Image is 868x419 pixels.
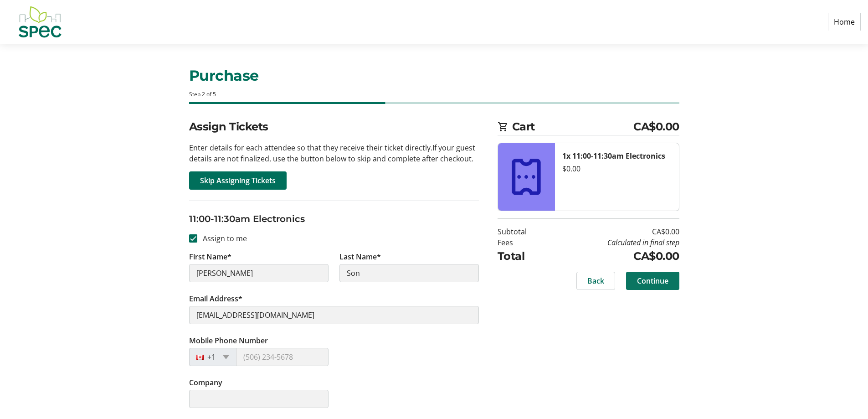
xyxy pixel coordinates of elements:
button: Back [576,272,615,290]
input: (506) 234-5678 [236,348,329,366]
label: Assign to me [197,233,247,244]
td: Calculated in final step [550,237,679,248]
label: Mobile Phone Number [189,335,268,346]
label: Last Name* [339,251,381,262]
span: Continue [637,275,668,286]
div: Step 2 of 5 [189,90,679,98]
td: Subtotal [498,226,550,237]
td: Fees [498,237,550,248]
button: Continue [626,272,679,290]
h3: 11:00-11:30am Electronics [189,212,479,226]
td: Total [498,248,550,264]
p: Enter details for each attendee so that they receive their ticket directly. If your guest details... [189,142,479,164]
label: Email Address* [189,293,242,304]
span: Skip Assigning Tickets [200,175,276,186]
span: Cart [512,119,634,135]
label: First Name* [189,251,231,262]
img: SPEC's Logo [7,4,72,40]
a: Home [828,13,861,31]
strong: 1x 11:00-11:30am Electronics [562,151,665,161]
span: CA$0.00 [633,119,679,135]
div: $0.00 [562,163,672,174]
td: CA$0.00 [550,226,679,237]
span: Back [587,275,604,286]
h2: Assign Tickets [189,119,479,135]
button: Skip Assigning Tickets [189,171,287,190]
td: CA$0.00 [550,248,679,264]
h1: Purchase [189,65,679,87]
label: Company [189,377,222,388]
